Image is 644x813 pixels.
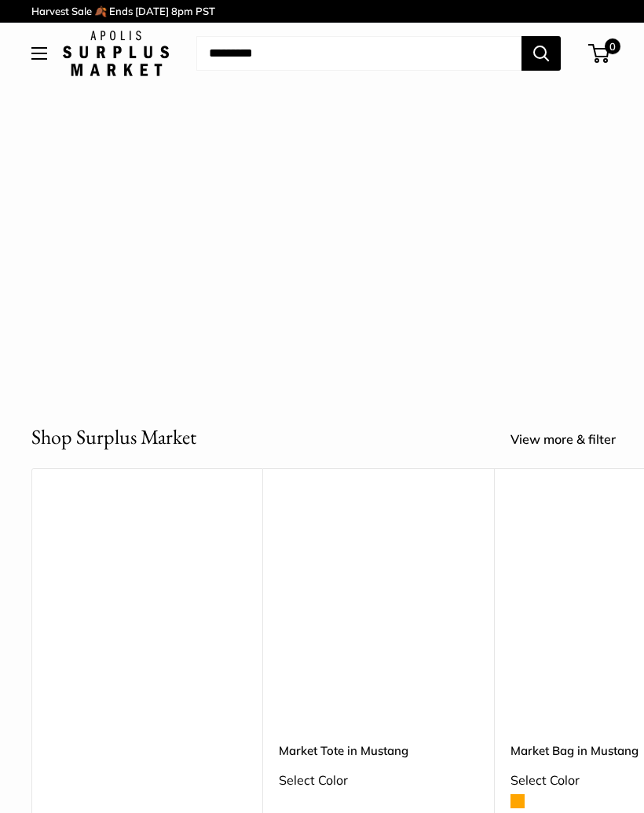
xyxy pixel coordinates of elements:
button: Search [521,36,561,71]
button: Open menu [31,47,47,60]
img: Apolis: Surplus Market [63,31,169,76]
a: View more & filter [510,428,633,452]
a: 0 [590,44,609,63]
div: Select Color [279,769,478,793]
a: Market Tote in MustangMarket Tote in Mustang [279,508,478,708]
span: 0 [605,38,620,54]
input: Search... [196,36,521,71]
a: Market Tote in Mustang [279,742,478,760]
h2: Shop Surplus Market [31,422,196,452]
